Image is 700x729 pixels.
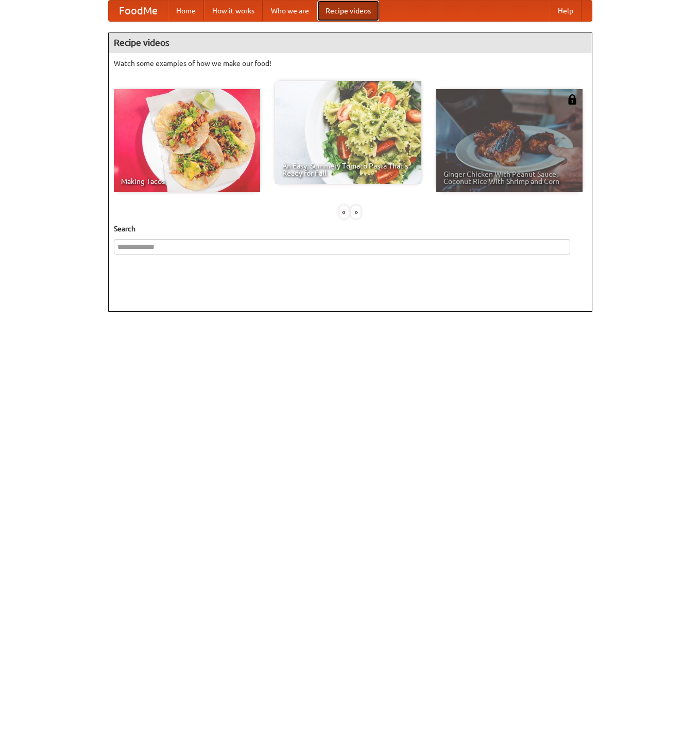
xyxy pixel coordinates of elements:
a: Recipe videos [317,1,379,21]
a: FoodMe [109,1,168,21]
img: 483408.png [567,94,577,105]
a: Making Tacos [114,89,260,192]
h5: Search [114,224,587,234]
span: An Easy, Summery Tomato Pasta That's Ready for Fall [282,162,414,177]
a: Home [168,1,204,21]
a: How it works [204,1,263,21]
span: Making Tacos [121,178,253,185]
div: » [351,206,361,218]
div: « [339,206,349,218]
p: Watch some examples of how we make our food! [114,58,587,69]
a: Help [550,1,582,21]
a: An Easy, Summery Tomato Pasta That's Ready for Fall [275,81,421,184]
h4: Recipe videos [109,32,592,53]
a: Who we are [263,1,317,21]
